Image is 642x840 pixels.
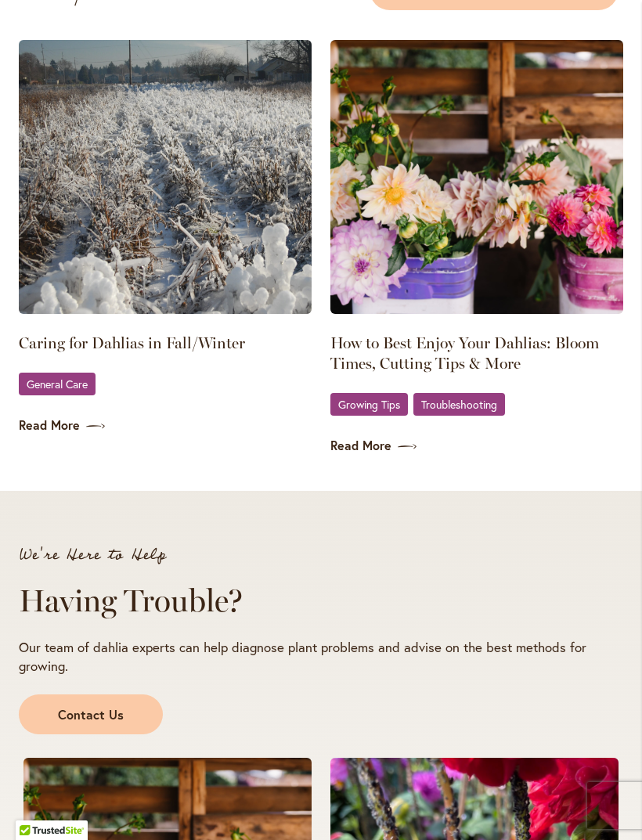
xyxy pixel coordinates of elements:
[19,694,163,735] a: Contact Us
[19,333,312,353] a: Caring for Dahlias in Fall/Winter
[421,399,497,409] span: Troubleshooting
[19,40,312,314] img: SID Dahlia fields encased in ice in the winter
[330,392,623,418] div: ,
[330,333,623,373] a: How to Best Enjoy Your Dahlias: Bloom Times, Cutting Tips & More
[19,582,623,619] h2: Having Trouble?
[330,437,623,455] a: Read More
[19,547,623,563] p: We're Here to Help
[19,416,312,434] a: Read More
[413,393,505,416] a: Troubleshooting
[58,706,124,724] span: Contact Us
[338,399,400,409] span: Growing Tips
[330,393,408,416] a: Growing Tips
[27,379,88,389] span: General Care
[19,638,592,676] p: Our team of dahlia experts can help diagnose plant problems and advise on the best methods for gr...
[330,40,623,314] img: SID - DAHLIAS - BUCKETS
[19,373,96,395] a: General Care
